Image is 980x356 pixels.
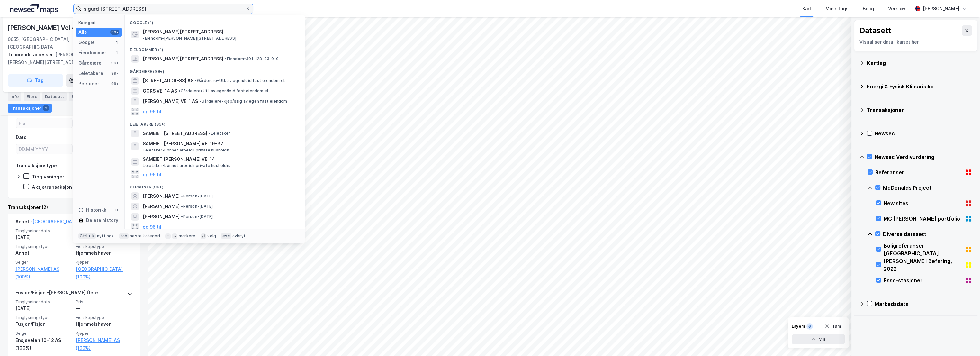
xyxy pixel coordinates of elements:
[143,87,177,95] span: GORS VEI 14 AS
[125,64,305,76] div: Gårdeiere (99+)
[78,206,106,214] div: Historikk
[32,219,106,224] a: [GEOGRAPHIC_DATA], 128/33/0/2
[143,170,161,178] button: og 96 til
[8,74,63,87] button: Tag
[8,104,52,113] div: Transaksjoner
[883,184,972,192] div: McDonalds Project
[8,52,55,57] span: Tilhørende adresser:
[78,80,99,87] div: Personer
[859,25,891,36] div: Datasett
[806,323,813,330] div: 6
[867,83,972,90] div: Energi & Fysisk Klimarisiko
[76,336,132,352] a: [PERSON_NAME] AS (100%)
[875,130,972,137] div: Newsec
[114,50,119,55] div: 1
[76,305,132,312] div: —
[143,148,230,153] span: Leietaker • Lønnet arbeid i private husholdn.
[16,162,57,169] div: Transaksjonstype
[15,336,72,352] div: Ensjøveien 10-12 AS (100%)
[32,174,64,180] div: Tinglysninger
[15,299,72,305] span: Tinglysningsdato
[179,233,195,239] div: markere
[143,36,145,41] span: •
[15,260,72,265] span: Selger
[43,105,49,111] div: 2
[867,106,972,114] div: Transaksjoner
[181,214,213,219] span: Person • [DATE]
[143,223,161,231] button: og 96 til
[16,133,27,141] div: Dato
[110,81,119,86] div: 99+
[76,244,132,249] span: Eierskapstype
[867,59,972,67] div: Kartlag
[883,230,972,238] div: Diverse datasett
[143,155,297,163] span: SAMEIET [PERSON_NAME] VEI 14
[143,97,198,105] span: [PERSON_NAME] VEI 1 AS
[78,39,95,46] div: Google
[81,4,245,14] input: Søk på adresse, matrikkel, gårdeiere, leietakere eller personer
[16,118,72,128] input: Fra
[884,277,962,284] div: Esso-stasjoner
[78,20,122,25] div: Kategori
[15,315,72,320] span: Tinglysningstype
[78,233,96,239] div: Ctrl + k
[8,23,81,33] div: [PERSON_NAME] Vei 40
[225,56,227,61] span: •
[143,140,297,148] span: SAMEIET [PERSON_NAME] VEI 19-37
[948,325,980,356] div: Kontrollprogram for chat
[76,299,132,305] span: Pris
[143,28,223,36] span: [PERSON_NAME][STREET_ADDRESS]
[15,249,72,257] div: Annet
[119,233,129,239] div: tab
[181,194,183,198] span: •
[181,194,213,199] span: Person • [DATE]
[199,99,201,104] span: •
[8,35,86,51] div: 0655, [GEOGRAPHIC_DATA], [GEOGRAPHIC_DATA]
[110,71,119,76] div: 99+
[110,30,119,35] div: 99+
[207,233,216,239] div: velg
[15,320,72,328] div: Fusjon/Fisjon
[143,55,223,63] span: [PERSON_NAME][STREET_ADDRESS]
[181,204,183,209] span: •
[875,169,962,176] div: Referanser
[143,163,230,168] span: Leietaker • Lønnet arbeid i private husholdn.
[820,321,845,332] button: Tøm
[802,5,811,13] div: Kart
[42,92,67,101] div: Datasett
[232,233,246,239] div: avbryt
[86,216,118,224] div: Delete history
[76,249,132,257] div: Hjemmelshaver
[225,56,279,61] span: Eiendom • 301-128-33-0-0
[76,315,132,320] span: Eierskapstype
[884,242,962,257] div: Boligreferanser - [GEOGRAPHIC_DATA]
[125,179,305,191] div: Personer (99+)
[15,218,106,228] div: Annet -
[209,131,230,136] span: Leietaker
[884,215,962,223] div: MC [PERSON_NAME] portfolio
[76,331,132,336] span: Kjøper
[221,233,231,239] div: esc
[863,5,874,13] div: Bolig
[143,192,180,200] span: [PERSON_NAME]
[15,233,72,241] div: [DATE]
[178,88,180,93] span: •
[15,305,72,312] div: [DATE]
[181,204,213,209] span: Person • [DATE]
[199,99,287,104] span: Gårdeiere • Kjøp/salg av egen fast eiendom
[195,78,285,83] span: Gårdeiere • Utl. av egen/leid fast eiendom el.
[125,42,305,54] div: Eiendommer (1)
[78,59,102,67] div: Gårdeiere
[875,300,972,308] div: Markedsdata
[78,69,103,77] div: Leietakere
[15,265,72,281] a: [PERSON_NAME] AS (100%)
[181,214,183,219] span: •
[859,38,972,46] div: Visualiser data i kartet her.
[8,92,21,101] div: Info
[143,203,180,210] span: [PERSON_NAME]
[884,257,962,273] div: [PERSON_NAME] Befaring, 2022
[76,320,132,328] div: Hjemmelshaver
[825,5,849,13] div: Mine Tags
[143,213,180,221] span: [PERSON_NAME]
[125,15,305,27] div: Google (1)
